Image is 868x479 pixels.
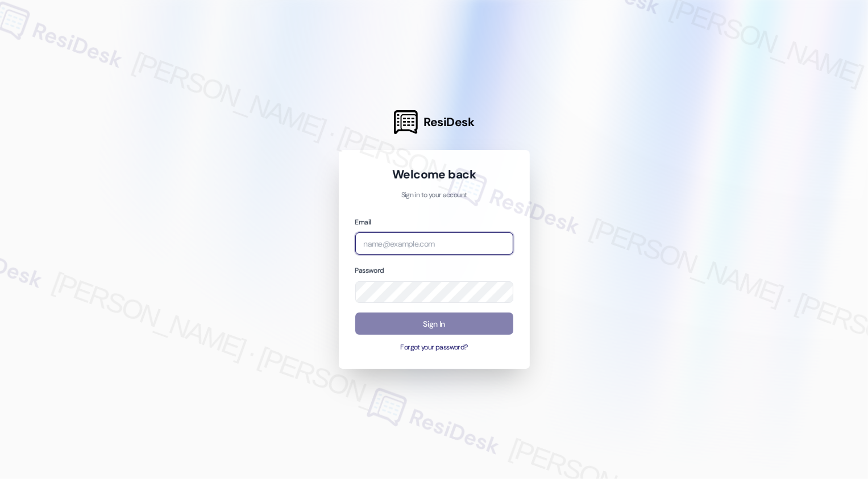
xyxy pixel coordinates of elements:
[355,190,513,201] p: Sign in to your account
[355,313,513,335] button: Sign In
[355,343,513,353] button: Forgot your password?
[394,110,418,134] img: ResiDesk Logo
[355,218,371,227] label: Email
[423,114,474,130] span: ResiDesk
[355,266,384,275] label: Password
[355,232,513,255] input: name@example.com
[355,166,513,182] h1: Welcome back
